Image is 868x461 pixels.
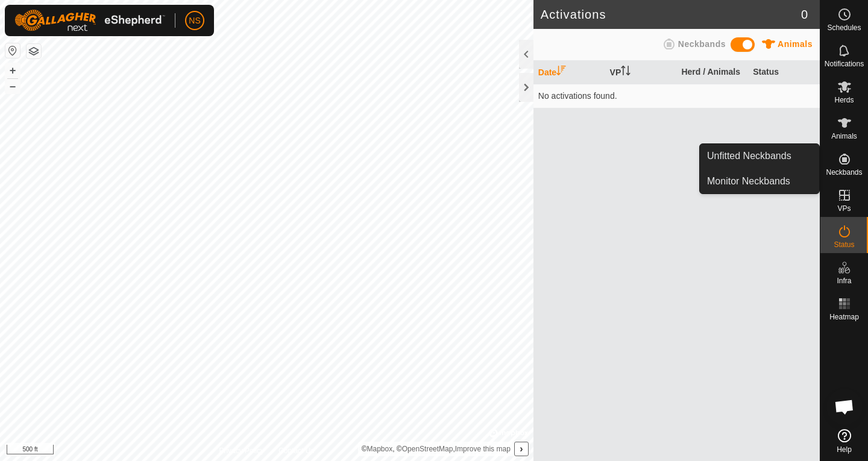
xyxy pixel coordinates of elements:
button: Reset Map [5,43,20,58]
p-sorticon: Activate to sort [621,67,631,77]
p-sorticon: Activate to sort [556,67,566,77]
span: › [520,444,523,454]
span: Schedules [827,24,861,31]
div: Open chat [826,389,863,425]
span: Heatmap [829,313,859,321]
a: Unfitted Neckbands [700,144,819,168]
span: Neckbands [826,169,862,176]
span: Animals [778,39,813,49]
span: Notifications [825,60,864,67]
span: Unfitted Neckbands [707,149,791,163]
a: Help [820,424,868,458]
span: Herds [834,96,854,104]
td: No activations found. [533,84,820,108]
button: › [515,442,528,456]
a: OpenStreetMap [402,445,453,453]
th: Date [533,61,605,84]
span: 0 [801,5,808,24]
button: – [5,79,20,93]
a: Mapbox [366,445,392,453]
h2: Activations [541,7,801,22]
img: Gallagher Logo [14,10,165,31]
span: Monitor Neckbands [707,174,790,189]
button: + [5,63,20,78]
span: Neckbands [678,39,726,49]
span: NS [189,14,200,27]
th: VP [605,61,677,84]
th: Herd / Animals [676,61,748,84]
span: Status [834,241,854,248]
a: Monitor Neckbands [700,169,819,193]
a: Privacy Policy [219,445,264,456]
a: Contact Us [278,445,314,456]
span: Help [837,446,852,453]
span: Infra [837,277,851,284]
th: Status [748,61,820,84]
li: © , © , [362,445,511,453]
span: Animals [831,133,857,140]
button: Map Layers [27,44,41,58]
span: VPs [837,205,851,212]
a: Improve this map [455,445,511,453]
